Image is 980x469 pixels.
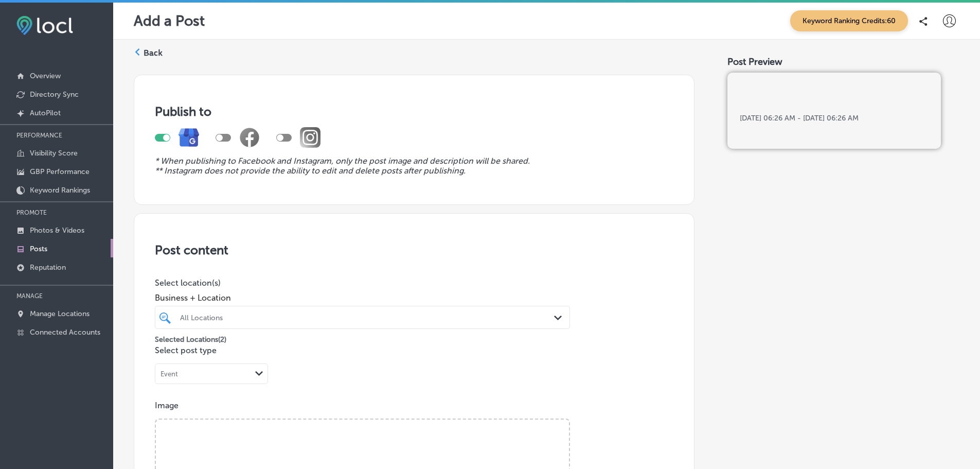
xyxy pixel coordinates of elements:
[727,56,959,67] div: Post Preview
[155,242,673,257] h3: Post content
[30,263,66,272] p: Reputation
[155,401,673,410] p: Image
[155,345,673,355] p: Select post type
[740,114,929,123] h5: [DATE] 06:26 AM - [DATE] 06:26 AM
[30,149,78,158] p: Visibility Score
[30,328,100,337] p: Connected Accounts
[16,16,73,35] img: fda3e92497d09a02dc62c9cd864e3231.png
[161,370,178,378] div: Event
[30,167,90,176] p: GBP Performance
[155,293,570,303] span: Business + Location
[30,309,90,318] p: Manage Locations
[180,313,555,322] div: All Locations
[155,156,530,166] i: * When publishing to Facebook and Instagram, only the post image and description will be shared.
[30,245,47,253] p: Posts
[144,47,163,59] label: Back
[30,72,61,80] p: Overview
[155,331,226,344] p: Selected Locations ( 2 )
[155,104,673,119] h3: Publish to
[30,186,90,195] p: Keyword Rankings
[30,109,61,117] p: AutoPilot
[790,10,908,31] span: Keyword Ranking Credits: 60
[134,12,205,29] p: Add a Post
[30,226,84,235] p: Photos & Videos
[155,278,570,288] p: Select location(s)
[155,166,466,176] i: ** Instagram does not provide the ability to edit and delete posts after publishing.
[30,90,79,99] p: Directory Sync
